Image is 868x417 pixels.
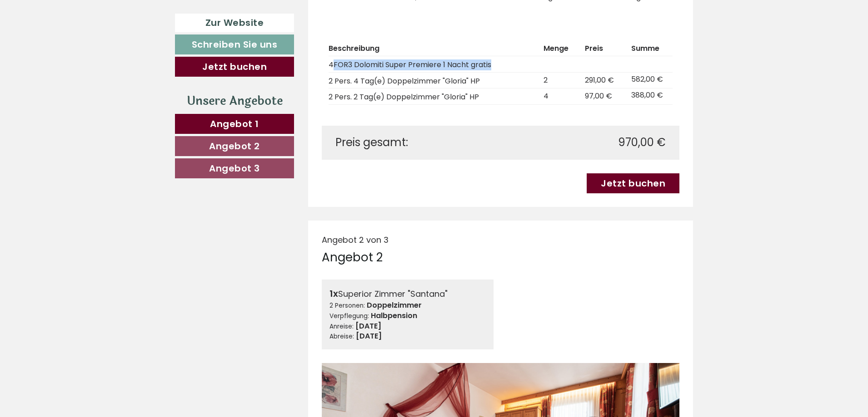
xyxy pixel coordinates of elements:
[329,322,354,331] small: Anreise:
[322,234,389,245] span: Angebot 2 von 3
[156,7,202,22] div: Sonntag
[355,321,381,331] b: [DATE]
[175,14,294,32] a: Zur Website
[322,249,383,266] div: Angebot 2
[329,135,501,150] div: Preis gesamt:
[585,75,614,85] span: 291,00 €
[540,42,581,56] th: Menge
[329,72,540,88] td: 2 Pers. 4 Tag(e) Doppelzimmer "Gloria" HP
[329,88,540,105] td: 2 Pers. 2 Tag(e) Doppelzimmer "Gloria" HP
[540,88,581,105] td: 4
[175,93,294,109] div: Unsere Angebote
[367,300,422,310] b: Doppelzimmer
[329,42,540,56] th: Beschreibung
[329,287,338,300] b: 1x
[585,91,612,101] span: 97,00 €
[175,34,294,54] a: Schreiben Sie uns
[14,44,158,50] small: 15:04
[329,287,486,300] div: Superior Zimmer "Santana"
[209,140,260,152] span: Angebot 2
[209,162,260,175] span: Angebot 3
[329,312,369,320] small: Verpflegung:
[175,57,294,77] a: Jetzt buchen
[7,25,162,52] div: Guten Tag, wie können wir Ihnen helfen?
[628,88,673,105] td: 388,00 €
[293,235,358,255] button: Senden
[329,301,365,310] small: 2 Personen:
[618,135,666,150] span: 970,00 €
[210,118,259,130] span: Angebot 1
[628,42,673,56] th: Summe
[628,72,673,88] td: 582,00 €
[587,173,679,193] a: Jetzt buchen
[540,72,581,88] td: 2
[581,42,628,56] th: Preis
[14,26,158,34] div: Hotel Goldene Rose
[356,331,382,341] b: [DATE]
[329,56,540,72] td: 4FOR3 Dolomiti Super Premiere 1 Nacht gratis
[371,310,417,321] b: Halbpension
[329,332,354,341] small: Abreise:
